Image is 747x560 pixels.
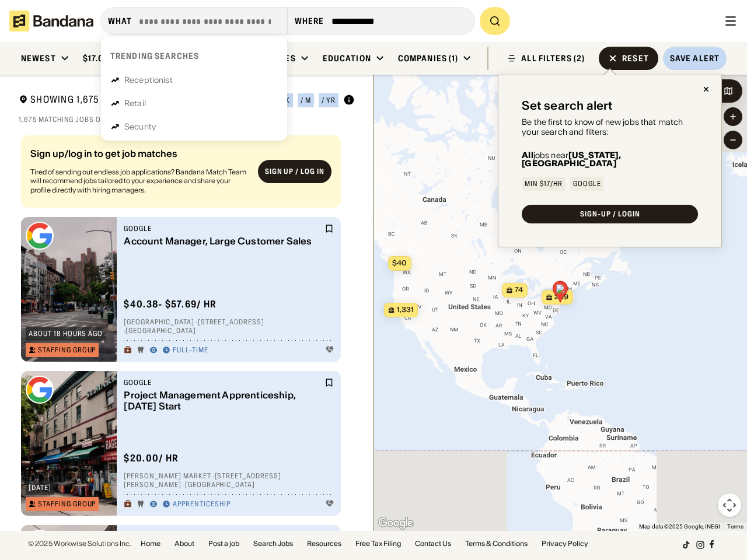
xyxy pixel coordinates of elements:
div: SIGN-UP / LOGIN [580,211,640,218]
div: Security [124,123,156,131]
a: Terms & Conditions [465,540,528,547]
div: Newest [21,53,56,64]
div: Set search alert [522,99,613,113]
img: Google logo [26,222,54,250]
div: Project Management Apprenticeship, [DATE] Start [124,390,322,412]
div: Google [124,378,322,387]
div: about 18 hours ago [29,330,103,337]
div: Retail [124,99,146,107]
button: Map camera controls [718,494,741,517]
div: Trending searches [110,51,199,61]
div: grid [19,131,355,531]
img: Google logo [26,530,54,558]
div: Reset [622,54,649,62]
a: Contact Us [415,540,451,547]
div: what [108,16,132,26]
div: $ 40.38 - $57.69 / hr [124,298,217,310]
div: Save Alert [670,53,720,64]
span: 74 [515,285,523,295]
span: Map data ©2025 Google, INEGI [639,523,720,530]
div: [PERSON_NAME] Market · [STREET_ADDRESS][PERSON_NAME] · [GEOGRAPHIC_DATA] [124,471,334,489]
div: Tired of sending out endless job applications? Bandana Match Team will recommend jobs tailored to... [30,167,249,195]
div: $17.00 / hour [83,53,140,64]
div: 1,675 matching jobs on [DOMAIN_NAME] [19,115,355,124]
div: Where [295,16,324,26]
div: Be the first to know of new jobs that match your search and filters: [522,117,698,137]
b: All [522,150,533,160]
a: Resources [307,540,341,547]
div: Google [573,180,601,187]
div: Min $17/hr [525,180,563,187]
img: Bandana logotype [9,10,93,32]
img: Google [376,516,415,531]
div: © 2025 Workwise Solutions Inc. [28,540,131,547]
div: jobs near [522,151,698,167]
div: Companies (1) [398,53,459,64]
a: Privacy Policy [542,540,588,547]
div: Account Manager, Large Customer Sales [124,236,322,247]
div: [DATE] [29,484,51,491]
div: [GEOGRAPHIC_DATA] · [STREET_ADDRESS] · [GEOGRAPHIC_DATA] [124,317,334,335]
div: Staffing Group [38,501,96,508]
b: [US_STATE], [GEOGRAPHIC_DATA] [522,150,621,169]
img: Google logo [26,376,54,404]
div: Showing 1,675 Verified Jobs [19,93,229,108]
a: Search Jobs [253,540,293,547]
div: Staffing Group [38,346,96,353]
span: $40 [392,258,407,267]
a: Open this area in Google Maps (opens a new window) [376,516,415,531]
div: / yr [322,97,336,104]
div: Education [323,53,371,64]
div: / m [301,97,311,104]
div: Google [124,224,322,233]
div: Apprenticeship [173,500,230,509]
div: ALL FILTERS (2) [521,54,585,62]
a: About [174,540,194,547]
div: Sign up / Log in [265,167,324,177]
div: Sign up/log in to get job matches [30,149,249,167]
div: Full-time [173,346,208,355]
div: Receptionist [124,76,173,84]
div: $ 20.00 / hr [124,452,179,464]
a: Post a job [208,540,239,547]
a: Home [141,540,160,547]
span: 1,331 [397,305,414,315]
a: Free Tax Filing [355,540,401,547]
a: Terms (opens in new tab) [727,523,743,530]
